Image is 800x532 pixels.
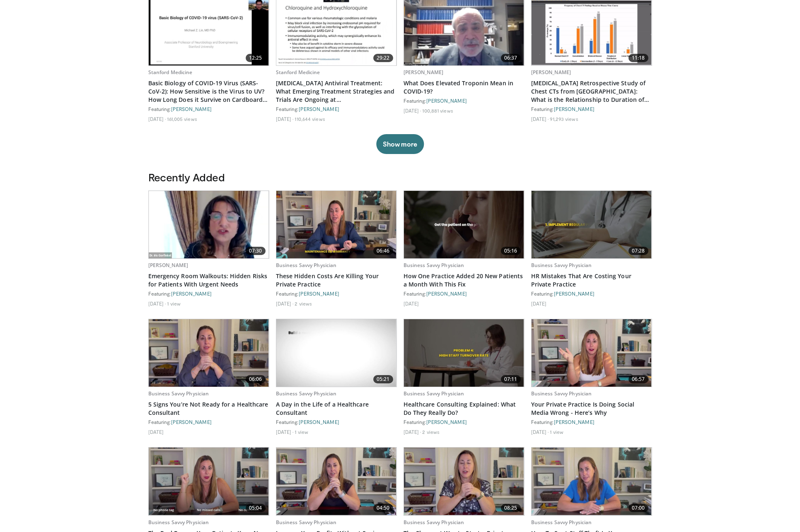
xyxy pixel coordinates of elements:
a: [MEDICAL_DATA] Retrospective Study of Chest CTs from [GEOGRAPHIC_DATA]: What is the Relationship ... [531,79,652,104]
li: 91,293 views [550,116,578,122]
a: [PERSON_NAME] [554,106,595,112]
span: 07:11 [501,375,521,383]
li: [DATE] [531,300,547,307]
div: Featuring: [148,290,269,297]
a: How One Practice Added 20 New Patients a Month With This Fix [404,272,524,289]
a: 07:28 [532,191,652,258]
button: Show more [376,134,424,154]
a: [PERSON_NAME] [554,291,595,296]
li: [DATE] [148,300,166,307]
span: 06:06 [246,375,266,383]
a: A Day in the Life of a Healthcare Consultant [276,400,397,417]
img: a84f1b2d-c796-4c8b-9986-4b096a687d5c.620x360_q85_upscale.jpg [532,448,652,515]
li: 2 views [422,428,440,435]
a: Business Savvy Physician [531,262,592,269]
img: da0e661b-3178-4e6d-891c-fa74c539f1a2.620x360_q85_upscale.jpg [532,191,652,258]
a: [PERSON_NAME] [171,291,212,296]
a: Business Savvy Physician [148,390,209,397]
li: [DATE] [276,428,294,435]
img: 6eebfcb0-99f2-45de-b1bd-53b064d0dab0.620x360_q85_upscale.jpg [532,319,652,387]
li: 1 view [295,428,308,435]
div: Featuring: [531,290,652,297]
img: 91028a78-7887-4b73-aa20-d4fc93d7df92.620x360_q85_upscale.jpg [404,191,524,258]
a: HR Mistakes That Are Costing Your Private Practice [531,272,652,289]
li: [DATE] [148,428,164,435]
span: 07:30 [246,247,266,255]
a: 07:00 [532,448,652,515]
li: [DATE] [404,428,421,435]
a: Stanford Medicine [276,69,320,76]
a: 06:46 [276,191,396,258]
a: These Hidden Costs Are Killing Your Private Practice [276,272,397,289]
img: a2f8334a-5fa7-4a78-9c69-f6b7b63d6f53.620x360_q85_upscale.jpg [149,448,269,515]
a: Business Savvy Physician [276,519,337,526]
a: Basic Biology of COVID-19 Virus (SARS-CoV-2): How Sensitive is the Virus to UV? How Long Does it ... [148,79,269,104]
div: Featuring: [404,97,524,104]
span: 07:28 [628,247,648,255]
a: Business Savvy Physician [148,519,209,526]
span: 06:46 [373,247,393,255]
a: [MEDICAL_DATA] Antiviral Treatment: What Emerging Treatment Strategies and Trials Are Ongoing at ... [276,79,397,104]
a: 07:11 [404,319,524,387]
img: 39a0716f-d85d-4756-8f7c-cb914a25e80b.620x360_q85_upscale.jpg [404,319,524,387]
div: Featuring: [276,419,397,425]
div: Featuring: [404,419,524,425]
li: [DATE] [148,116,166,122]
a: Stanford Medicine [148,69,193,76]
li: 2 views [295,300,312,307]
div: Featuring: [404,290,524,297]
span: 11:18 [628,54,648,62]
span: 04:50 [373,504,393,512]
li: 100,881 views [422,107,453,114]
a: 05:21 [276,319,396,387]
a: [PERSON_NAME] [426,291,467,296]
a: 05:04 [149,448,269,515]
a: Your Private Practice Is Doing Social Media Wrong - Here’s Why [531,400,652,417]
li: 161,005 views [167,116,197,122]
a: 04:50 [276,448,396,515]
a: 05:16 [404,191,524,258]
a: [PERSON_NAME] [426,98,467,104]
span: 06:37 [501,54,521,62]
a: [PERSON_NAME] [171,419,212,425]
a: Emergency Room Walkouts: Hidden Risks for Patients With Urgent Needs [148,272,269,289]
li: [DATE] [404,107,421,114]
a: 5 Signs You’re Not Ready for a Healthcare Consultant [148,400,269,417]
a: Business Savvy Physician [531,390,592,397]
a: Business Savvy Physician [404,519,464,526]
a: [PERSON_NAME] [426,419,467,425]
a: Business Savvy Physician [404,262,464,269]
a: [PERSON_NAME] [171,106,212,112]
a: Business Savvy Physician [276,390,337,397]
a: [PERSON_NAME] [148,262,189,269]
div: Featuring: [276,290,397,297]
img: 02744f5a-ecb0-4310-8e39-dfcbe2f26fed.620x360_q85_upscale.jpg [276,319,396,387]
li: [DATE] [404,300,419,307]
a: Business Savvy Physician [404,390,464,397]
div: Featuring: [531,419,652,425]
a: 08:25 [404,448,524,515]
a: [PERSON_NAME] [554,419,595,425]
a: 06:06 [149,319,269,387]
li: [DATE] [531,116,549,122]
a: [PERSON_NAME] [299,106,339,112]
div: Featuring: [276,106,397,112]
li: [DATE] [276,116,294,122]
span: 05:16 [501,247,521,255]
a: [PERSON_NAME] [299,419,339,425]
img: cd4d8629-e8bf-4603-9148-aeed655cd7ee.620x360_q85_upscale.jpg [404,448,524,515]
h3: Recently Added [148,171,652,184]
div: Featuring: [148,106,269,112]
a: [PERSON_NAME] [299,291,339,296]
span: 05:21 [373,375,393,383]
span: 12:25 [246,54,266,62]
li: 1 view [167,300,181,307]
a: What Does Elevated Troponin Mean in COVID-19? [404,79,524,96]
div: Featuring: [531,106,652,112]
a: Business Savvy Physician [531,519,592,526]
img: 5868add3-d917-4a99-95fc-689fa2374450.620x360_q85_upscale.jpg [276,191,396,258]
span: 06:57 [628,375,648,383]
img: 1de15646-4fd7-4918-bc41-5b3e99d341ba.620x360_q85_upscale.jpg [149,319,269,387]
a: 07:30 [149,191,269,258]
a: Business Savvy Physician [276,262,337,269]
